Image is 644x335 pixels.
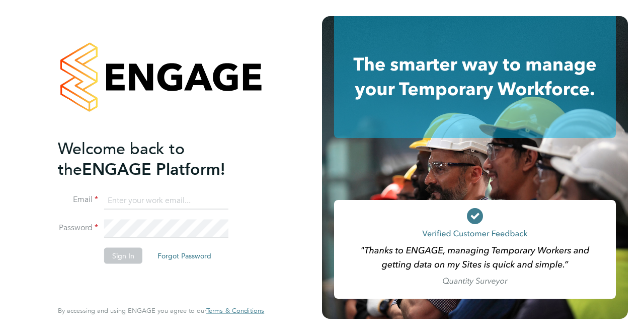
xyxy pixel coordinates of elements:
[104,191,228,210] input: Enter your work email...
[206,306,264,315] span: Terms & Conditions
[58,138,254,179] h2: ENGAGE Platform!
[58,223,98,233] label: Password
[149,248,219,264] button: Forgot Password
[104,248,142,264] button: Sign In
[58,306,264,315] span: By accessing and using ENGAGE you agree to our
[206,307,264,315] a: Terms & Conditions
[58,194,98,205] label: Email
[58,139,185,179] span: Welcome back to the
